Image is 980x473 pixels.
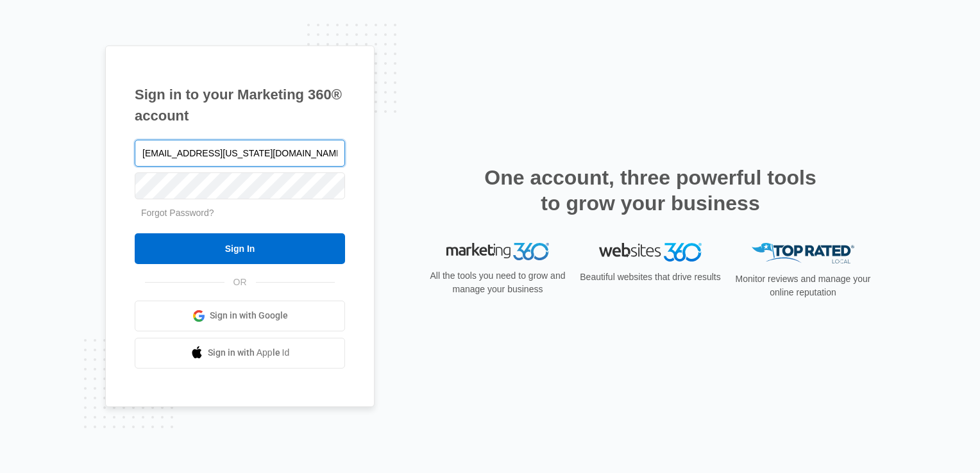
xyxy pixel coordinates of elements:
[224,276,256,289] span: OR
[579,270,722,284] p: Beautiful websites that drive results
[480,165,820,216] h2: One account, three powerful tools to grow your business
[210,309,288,322] span: Sign in with Google
[135,140,345,167] input: Email
[135,233,345,264] input: Sign In
[446,243,549,261] img: Marketing 360
[141,208,214,218] a: Forgot Password?
[599,243,702,261] img: Websites 360
[731,272,875,299] p: Monitor reviews and manage your online reputation
[135,84,345,126] h1: Sign in to your Marketing 360® account
[135,338,345,369] a: Sign in with Apple Id
[752,243,854,264] img: Top Rated Local
[208,346,290,360] span: Sign in with Apple Id
[135,301,345,331] a: Sign in with Google
[426,269,570,296] p: All the tools you need to grow and manage your business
